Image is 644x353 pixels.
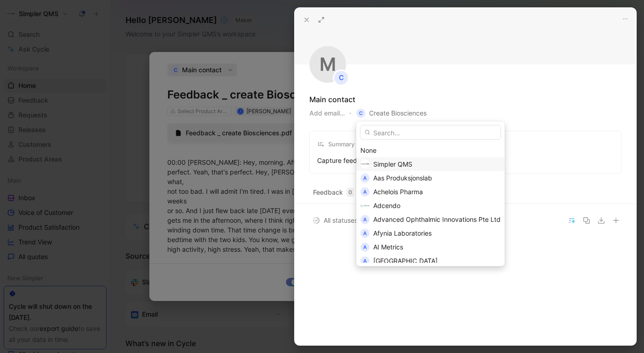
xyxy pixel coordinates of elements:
[360,229,370,238] div: A
[373,202,400,209] span: Adcendo
[373,257,438,265] span: [GEOGRAPHIC_DATA]
[360,187,370,197] div: A
[360,215,370,224] div: A
[360,125,501,140] input: Search...
[360,174,370,183] div: A
[373,243,403,251] span: AI Metrics
[360,243,370,252] div: A
[360,201,370,210] img: logo
[360,145,501,156] div: None
[373,174,432,182] span: Aas Produksjonslab
[373,160,412,168] span: Simpler QMS
[360,160,370,169] img: logo
[373,229,432,237] span: Afynia Laboratories
[373,215,501,223] span: Advanced Ophthalmic Innovations Pte Ltd
[360,256,370,266] div: A
[373,188,423,196] span: Achelois Pharma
